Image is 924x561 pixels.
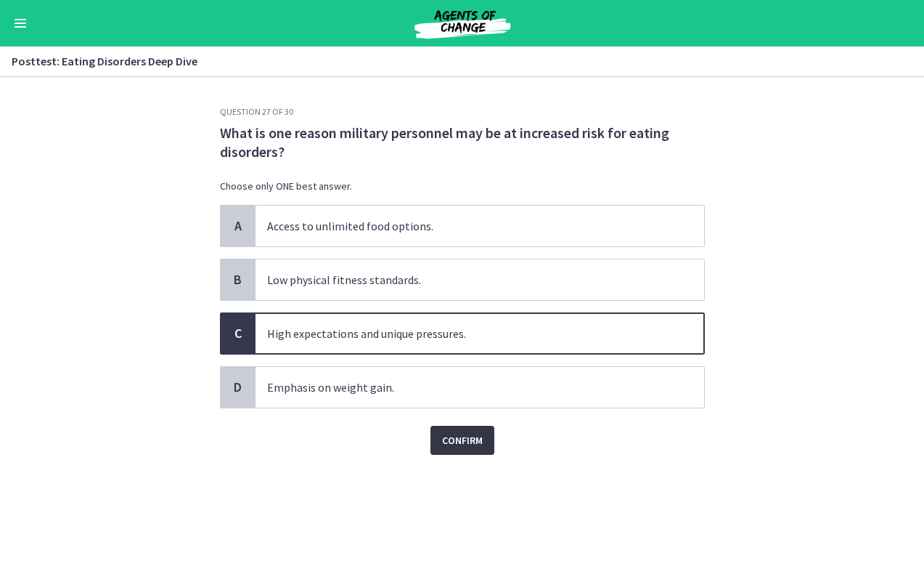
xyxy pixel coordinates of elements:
[12,15,29,32] button: Enable menu
[255,259,704,300] span: Low physical fitness standards.
[220,106,705,118] h3: Question 27 of 30
[12,52,895,70] h3: Posttest: Eating Disorders Deep Dive
[229,379,247,396] span: D
[255,206,704,246] span: Access to unlimited food options.
[430,426,494,455] button: Confirm
[220,179,705,193] p: Choose only ONE best answer.
[255,367,704,408] span: Emphasis on weight gain.
[255,313,704,354] span: High expectations and unique pressures.
[375,6,549,41] img: Agents of Change Social Work Test Prep
[229,217,247,235] span: A
[229,271,247,288] span: B
[442,432,483,449] span: Confirm
[229,325,247,342] span: C
[220,124,705,161] span: What is one reason military personnel may be at increased risk for eating disorders?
